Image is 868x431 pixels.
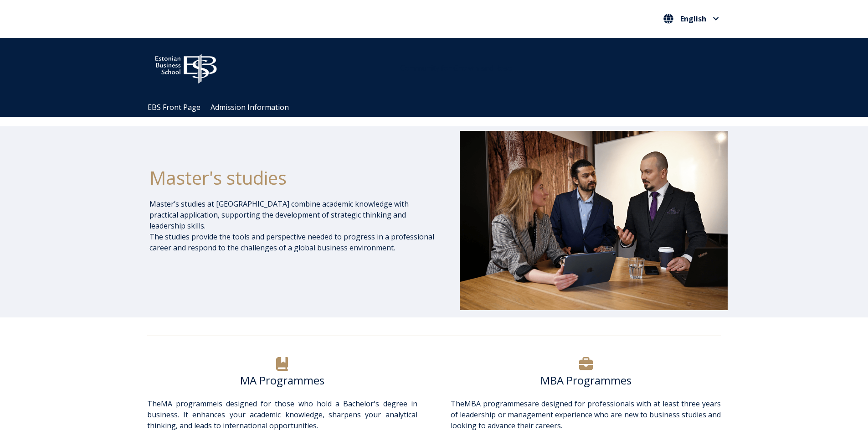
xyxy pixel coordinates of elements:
img: DSC_1073 [460,131,728,310]
p: Master’s studies at [GEOGRAPHIC_DATA] combine academic knowledge with practical application, supp... [149,198,436,253]
span: Community for Growth and Resp [400,63,512,73]
h6: MBA Programmes [451,374,721,387]
span: English [680,15,706,22]
h1: Master's studies [149,166,436,189]
a: EBS Front Page [148,102,200,112]
div: Navigation Menu [143,98,735,117]
h6: MA Programmes [147,374,417,387]
span: The are designed for professionals with at least three years of leadership or management experien... [451,399,721,431]
img: ebs_logo2016_white [147,47,225,86]
a: MBA programmes [464,399,528,409]
a: MA programme [161,399,217,409]
a: Admission Information [211,102,289,112]
span: The is designed for those who hold a Bachelor's degree in business. It enhances your academic kno... [147,399,417,431]
button: English [661,11,721,26]
nav: Select your language [661,11,721,26]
